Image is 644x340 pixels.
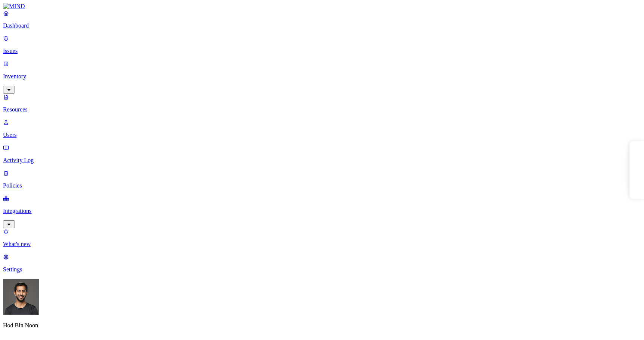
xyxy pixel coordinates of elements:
p: What's new [3,241,641,248]
p: Dashboard [3,22,641,29]
a: Dashboard [3,10,641,29]
p: Integrations [3,208,641,214]
p: Activity Log [3,157,641,164]
p: Users [3,132,641,138]
p: Hod Bin Noon [3,322,641,329]
p: Resources [3,106,641,113]
img: Hod Bin Noon [3,279,39,315]
a: Activity Log [3,144,641,164]
a: Settings [3,254,641,273]
a: MIND [3,3,641,10]
p: Policies [3,182,641,189]
a: Issues [3,35,641,54]
a: Users [3,119,641,138]
a: Integrations [3,195,641,227]
a: What's new [3,228,641,248]
a: Inventory [3,60,641,92]
img: MIND [3,3,25,10]
a: Policies [3,170,641,189]
a: Resources [3,94,641,113]
p: Settings [3,266,641,273]
p: Issues [3,48,641,54]
p: Inventory [3,73,641,80]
